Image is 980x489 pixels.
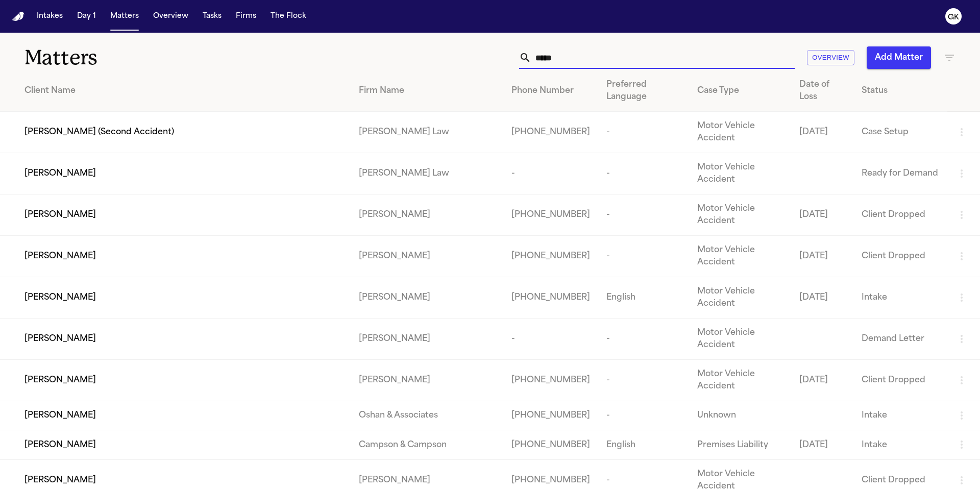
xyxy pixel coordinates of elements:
td: [PERSON_NAME] [351,194,503,236]
td: [PERSON_NAME] [351,277,503,319]
td: - [598,236,689,277]
td: [PHONE_NUMBER] [503,360,598,401]
td: [DATE] [791,430,853,459]
td: English [598,277,689,319]
td: [DATE] [791,194,853,236]
td: Case Setup [853,112,947,153]
td: Intake [853,401,947,430]
td: Motor Vehicle Accident [689,112,791,153]
td: [PERSON_NAME] Law [351,112,503,153]
img: Finch Logo [12,12,24,21]
span: [PERSON_NAME] [24,291,96,304]
td: - [598,112,689,153]
td: [DATE] [791,236,853,277]
td: Client Dropped [853,360,947,401]
td: [PHONE_NUMBER] [503,112,598,153]
span: [PERSON_NAME] (Second Accident) [24,126,174,138]
td: English [598,430,689,459]
span: [PERSON_NAME] [24,250,96,262]
td: [PERSON_NAME] [351,360,503,401]
td: Oshan & Associates [351,401,503,430]
td: - [598,194,689,236]
a: Home [12,12,24,21]
div: Case Type [697,85,783,97]
div: Firm Name [359,85,495,97]
td: [PERSON_NAME] [351,319,503,360]
td: Motor Vehicle Accident [689,194,791,236]
td: Intake [853,430,947,459]
span: [PERSON_NAME] [24,333,96,345]
td: [PERSON_NAME] [351,236,503,277]
td: [DATE] [791,112,853,153]
button: Intakes [33,7,67,26]
button: The Flock [266,7,310,26]
div: Preferred Language [606,79,681,103]
button: Overview [149,7,192,26]
td: - [598,153,689,194]
td: [PHONE_NUMBER] [503,236,598,277]
td: Motor Vehicle Accident [689,319,791,360]
td: - [598,319,689,360]
td: [DATE] [791,277,853,319]
div: Status [862,85,939,97]
td: Motor Vehicle Accident [689,360,791,401]
span: [PERSON_NAME] [24,209,96,221]
button: Overview [807,50,854,66]
td: Ready for Demand [853,153,947,194]
span: [PERSON_NAME] [24,439,96,451]
td: Campson & Campson [351,430,503,459]
td: Premises Liability [689,430,791,459]
button: Tasks [199,7,226,26]
button: Matters [106,7,143,26]
td: [PHONE_NUMBER] [503,194,598,236]
span: [PERSON_NAME] [24,474,96,486]
td: Client Dropped [853,236,947,277]
h1: Matters [24,45,296,70]
td: - [503,319,598,360]
td: [PHONE_NUMBER] [503,277,598,319]
td: [PHONE_NUMBER] [503,401,598,430]
td: Demand Letter [853,319,947,360]
td: [PERSON_NAME] Law [351,153,503,194]
td: Motor Vehicle Accident [689,236,791,277]
td: - [598,401,689,430]
span: [PERSON_NAME] [24,167,96,180]
button: Day 1 [73,7,100,26]
div: Date of Loss [799,79,845,103]
span: [PERSON_NAME] [24,374,96,386]
td: Motor Vehicle Accident [689,277,791,319]
td: [DATE] [791,360,853,401]
span: [PERSON_NAME] [24,409,96,422]
button: Firms [232,7,260,26]
td: Motor Vehicle Accident [689,153,791,194]
td: Client Dropped [853,194,947,236]
td: [PHONE_NUMBER] [503,430,598,459]
div: Phone Number [511,85,590,97]
td: - [503,153,598,194]
td: - [598,360,689,401]
td: Unknown [689,401,791,430]
div: Client Name [24,85,342,97]
td: Intake [853,277,947,319]
button: Add Matter [867,46,931,69]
